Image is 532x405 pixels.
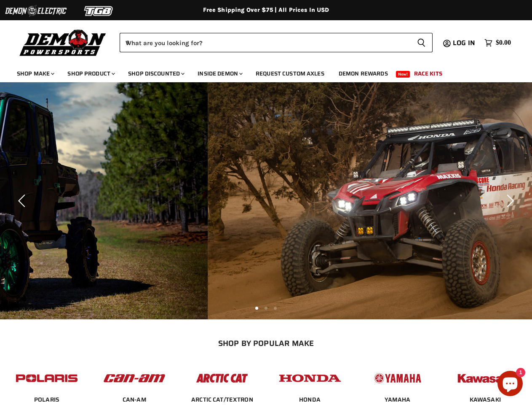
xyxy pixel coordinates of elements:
[495,371,525,398] inbox-online-store-chat: Shopify online store chat
[11,62,509,82] ul: Main menu
[496,39,511,47] span: $0.00
[385,396,411,404] span: YAMAHA
[34,396,59,404] span: POLARIS
[14,365,80,391] img: POPULAR_MAKE_logo_2_dba48cf1-af45-46d4-8f73-953a0f002620.jpg
[470,396,501,403] a: KAWASAKI
[453,38,475,48] span: Log in
[299,396,321,404] span: HONDA
[365,365,430,391] img: POPULAR_MAKE_logo_5_20258e7f-293c-4aac-afa8-159eaa299126.jpg
[265,307,267,310] li: Page dot 2
[191,65,248,82] a: Inside Demon
[408,65,449,82] a: Race Kits
[410,33,433,52] button: Search
[299,396,321,403] a: HONDA
[67,3,131,19] img: TGB Logo 2
[277,365,343,391] img: POPULAR_MAKE_logo_4_4923a504-4bac-4306-a1be-165a52280178.jpg
[34,396,59,403] a: POLARIS
[15,192,32,209] button: Previous
[255,307,258,310] li: Page dot 1
[61,65,120,82] a: Shop Product
[191,396,253,404] span: ARCTIC CAT/TEXTRON
[189,365,255,391] img: POPULAR_MAKE_logo_3_027535af-6171-4c5e-a9bc-f0eccd05c5d6.jpg
[4,3,67,19] img: Demon Electric Logo 2
[120,33,410,52] input: When autocomplete results are available use up and down arrows to review and enter to select
[385,396,411,403] a: YAMAHA
[452,365,518,391] img: POPULAR_MAKE_logo_6_76e8c46f-2d1e-4ecc-b320-194822857d41.jpg
[17,27,109,57] img: Demon Powersports
[120,33,433,52] form: Product
[449,39,480,47] a: Log in
[396,71,410,78] span: New!
[11,339,522,348] h2: SHOP BY POPULAR MAKE
[274,307,277,310] li: Page dot 3
[191,396,253,403] a: ARCTIC CAT/TEXTRON
[332,65,394,82] a: Demon Rewards
[123,396,147,404] span: CAN-AM
[123,396,147,403] a: CAN-AM
[122,65,190,82] a: Shop Discounted
[500,192,517,209] button: Next
[102,365,167,391] img: POPULAR_MAKE_logo_1_adc20308-ab24-48c4-9fac-e3c1a623d575.jpg
[470,396,501,404] span: KAWASAKI
[11,65,59,82] a: Shop Make
[249,65,331,82] a: Request Custom Axles
[480,37,515,49] a: $0.00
